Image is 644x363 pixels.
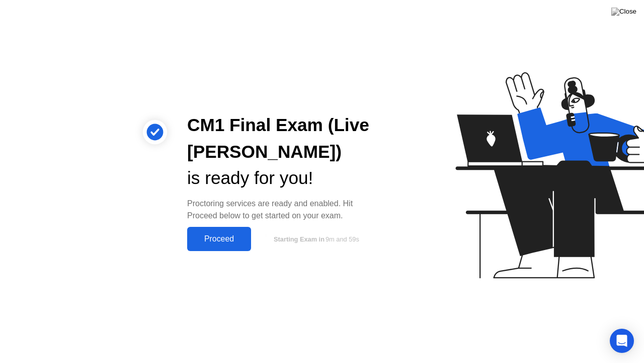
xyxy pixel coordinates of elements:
div: CM1 Final Exam (Live [PERSON_NAME]) [187,112,374,165]
div: Proceed [190,234,248,244]
button: Proceed [187,227,251,251]
span: 9m and 59s [326,235,359,243]
div: Proctoring services are ready and enabled. Hit Proceed below to get started on your exam. [187,198,374,222]
img: Close [611,8,636,16]
div: Open Intercom Messenger [610,329,634,353]
button: Starting Exam in9m and 59s [256,229,374,249]
div: is ready for you! [187,165,374,192]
